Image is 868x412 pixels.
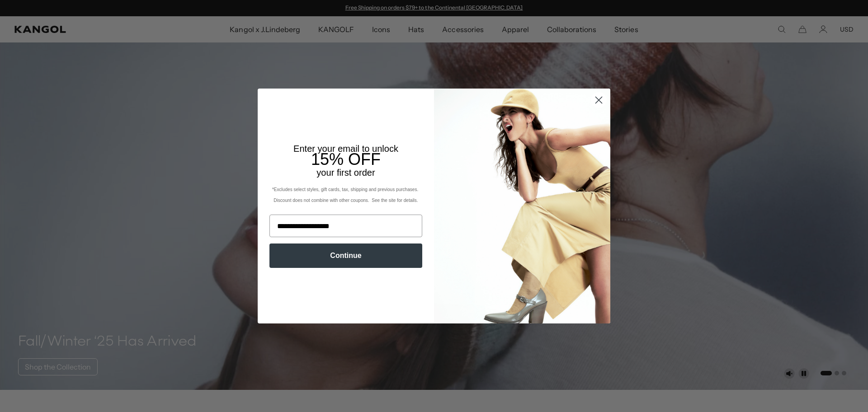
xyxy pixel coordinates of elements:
[316,168,375,178] span: your first order
[269,215,422,237] input: Email
[269,243,422,268] button: Continue
[272,187,420,203] span: *Excludes select styles, gift cards, tax, shipping and previous purchases. Discount does not comb...
[434,89,610,323] img: 93be19ad-e773-4382-80b9-c9d740c9197f.jpeg
[591,92,607,108] button: Close dialog
[311,150,381,169] span: 15% OFF
[293,144,398,154] span: Enter your email to unlock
